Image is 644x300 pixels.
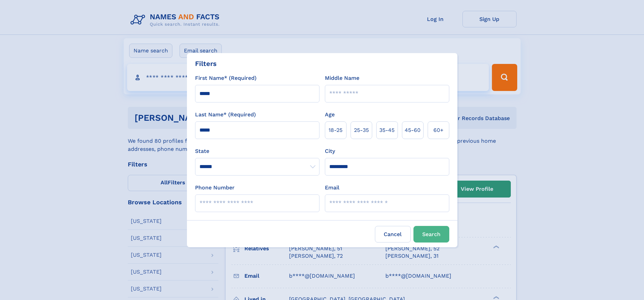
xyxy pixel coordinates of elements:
[329,126,342,134] span: 18‑25
[195,111,256,119] label: Last Name* (Required)
[325,111,335,119] label: Age
[375,226,411,243] label: Cancel
[325,147,335,155] label: City
[433,126,444,134] span: 60+
[413,226,449,243] button: Search
[195,184,235,192] label: Phone Number
[405,126,421,134] span: 45‑60
[195,74,257,82] label: First Name* (Required)
[354,126,369,134] span: 25‑35
[195,147,319,155] label: State
[325,184,339,192] label: Email
[195,59,217,69] div: Filters
[379,126,395,134] span: 35‑45
[325,74,359,82] label: Middle Name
